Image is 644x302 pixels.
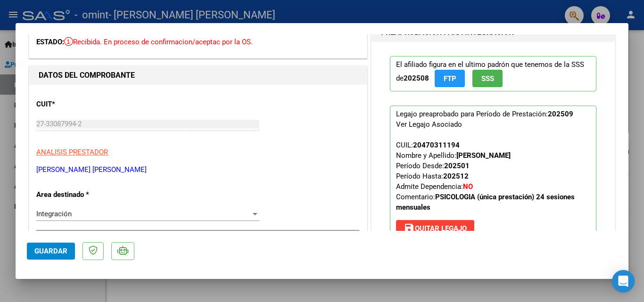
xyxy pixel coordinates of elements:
[27,243,75,260] button: Guardar
[548,110,573,118] strong: 202509
[396,141,575,212] span: CUIL: Nombre y Apellido: Período Desde: Período Hasta: Admite Dependencia:
[39,71,135,80] strong: DATOS DEL COMPROBANTE
[390,106,596,241] p: Legajo preaprobado para Período de Prestación:
[404,224,467,233] span: Quitar Legajo
[36,38,64,46] span: ESTADO:
[396,193,575,212] span: Comentario:
[404,222,415,234] mat-icon: save
[404,74,429,82] strong: 202508
[396,119,462,130] div: Ver Legajo Asociado
[435,70,465,87] button: FTP
[390,56,596,91] p: El afiliado figura en el ultimo padrón que tenemos de la SSS de
[612,270,635,293] div: Open Intercom Messenger
[36,99,133,110] p: CUIT
[36,164,360,175] p: [PERSON_NAME] [PERSON_NAME]
[372,42,615,263] div: PREAPROBACIÓN PARA INTEGRACION
[396,193,575,212] strong: PSICOLOGIA (única prestación) 24 sesiones mensuales
[64,38,253,46] span: Recibida. En proceso de confirmacion/aceptac por la OS.
[456,151,511,160] strong: [PERSON_NAME]
[481,74,494,83] span: SSS
[396,220,474,237] button: Quitar Legajo
[463,182,473,191] strong: NO
[36,210,72,218] span: Integración
[443,172,469,180] strong: 202512
[444,74,456,83] span: FTP
[444,162,470,170] strong: 202501
[36,189,133,200] p: Area destinado *
[472,70,503,87] button: SSS
[34,247,67,255] span: Guardar
[36,148,108,156] span: ANALISIS PRESTADOR
[413,140,460,150] div: 20470311194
